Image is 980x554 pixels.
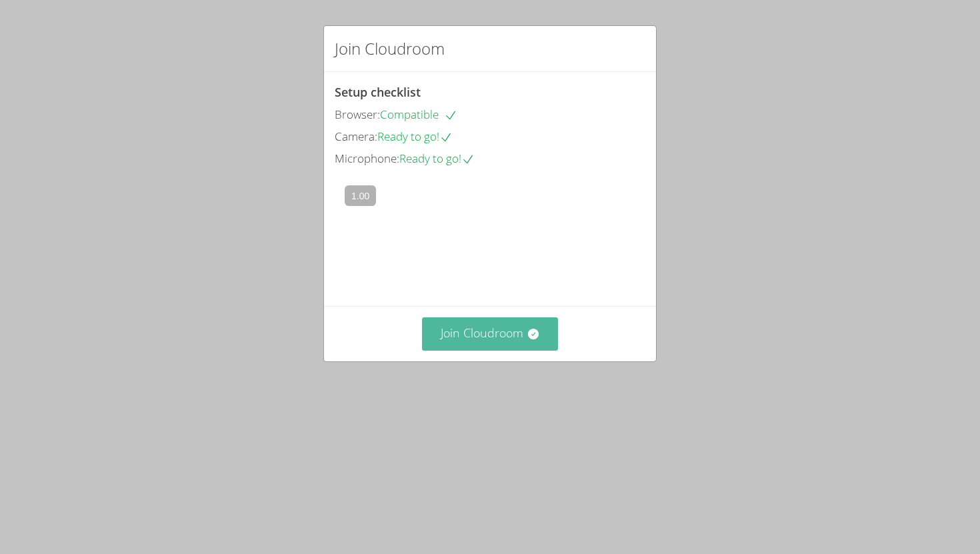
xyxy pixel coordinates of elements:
span: Microphone: [335,151,399,166]
span: Ready to go! [399,151,475,166]
span: Browser: [335,107,380,122]
span: Camera: [335,129,377,144]
span: Setup checklist [335,84,421,100]
h2: Join Cloudroom [335,37,445,61]
span: Compatible [380,107,457,122]
button: Join Cloudroom [422,317,559,350]
span: Ready to go! [377,129,453,144]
